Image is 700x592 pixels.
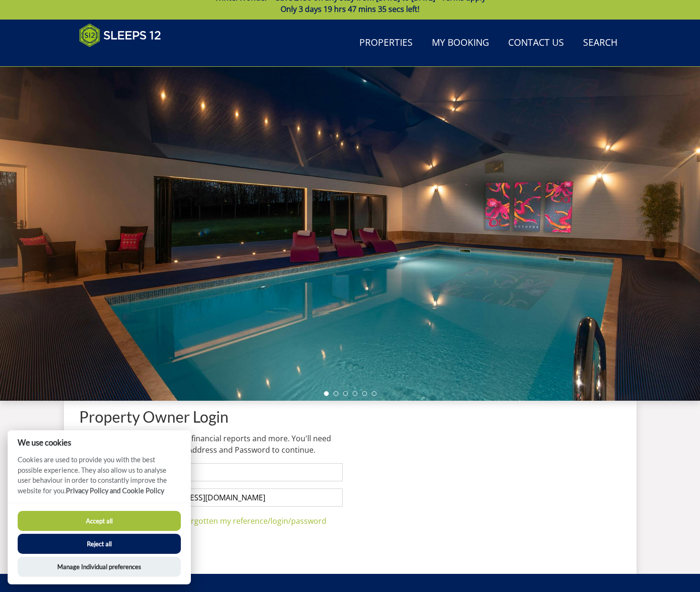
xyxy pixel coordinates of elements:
p: Cookies are used to provide you with the best possible experience. They also allow us to analyse ... [8,455,191,503]
a: Properties [355,32,417,54]
button: Reject all [18,534,181,554]
input: Account Reference [79,463,343,481]
h2: We use cookies [8,438,191,447]
input: Email [79,488,343,507]
p: Login to access your bookings, financial reports and more. You'll need your "Client Reference", E... [79,433,343,456]
a: Search [579,32,621,54]
a: Contact Us [504,32,568,54]
h1: Property Owner Login [79,408,343,425]
span: Only 3 days 19 hrs 47 mins 35 secs left! [281,4,419,14]
img: Sleeps 12 [79,23,161,47]
button: Manage Individual preferences [18,557,181,577]
button: Accept all [18,511,181,531]
a: My Booking [428,32,493,54]
a: Privacy Policy and Cookie Policy [66,487,164,495]
iframe: Customer reviews powered by Trustpilot [74,53,175,61]
a: I've forgotten my reference/login/password [170,516,326,526]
